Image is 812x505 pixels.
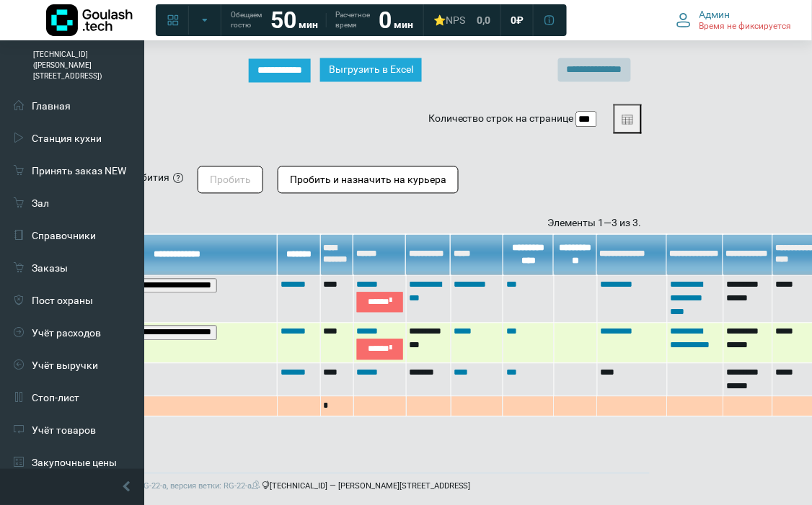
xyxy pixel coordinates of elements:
button: Пробить [198,166,263,194]
label: Количество строк на странице [428,112,574,127]
a: Обещаем гостю 50 мин Расчетное время 0 мин [222,7,422,33]
div: ⭐ [433,14,465,27]
button: Выгрузить в Excel [320,58,422,82]
strong: 0 [379,6,392,34]
span: 0 [511,14,516,27]
span: NPS [446,14,465,26]
strong: 50 [270,6,296,34]
span: donatello RG-22-a, версия ветки: RG-22-a [103,482,262,491]
p: Поместите палец на сканер [19,141,642,151]
a: 0 ₽ [502,7,532,33]
span: 0,0 [477,14,490,27]
button: Админ Время не фиксируется [668,5,800,35]
span: Админ [700,8,731,21]
span: мин [394,19,413,30]
a: ⭐NPS 0,0 [425,7,499,33]
span: Время не фиксируется [700,21,792,32]
span: Расчетное время [335,10,370,30]
img: Логотип компании Goulash.tech [46,4,133,36]
span: мин [299,19,318,30]
span: ₽ [516,14,524,27]
div: Элементы 1—3 из 3. [19,216,642,231]
span: Обещаем гостю [231,10,262,30]
button: Пробить и назначить на курьера [278,166,459,194]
